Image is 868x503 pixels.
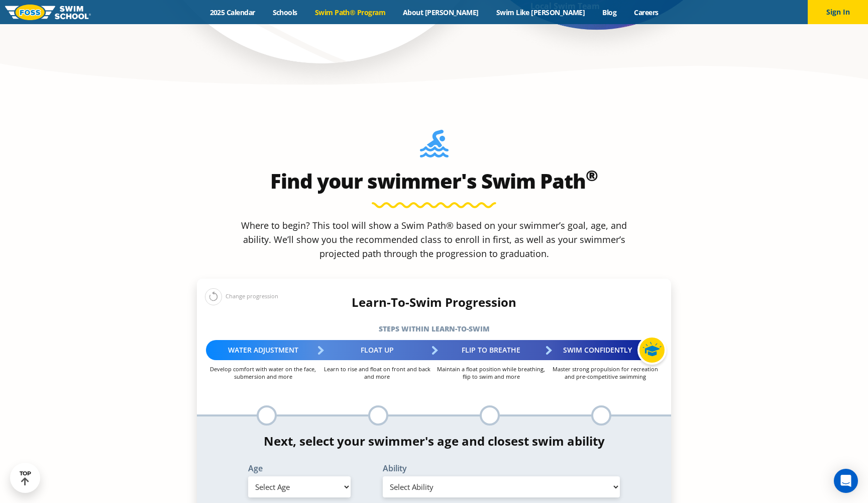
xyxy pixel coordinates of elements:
[834,469,858,493] div: Open Intercom Messenger
[586,165,598,186] sup: ®
[434,340,548,360] div: Flip to Breathe
[394,8,488,17] a: About [PERSON_NAME]
[20,470,31,486] div: TOP
[197,295,671,309] h4: Learn-To-Swim Progression
[420,130,449,164] img: Foss-Location-Swimming-Pool-Person.svg
[548,365,662,380] p: Master strong propulsion for recreation and pre-competitive swimming
[248,464,351,472] label: Age
[237,218,631,261] p: Where to begin? This tool will show a Swim Path® based on your swimmer’s goal, age, and ability. ...
[205,288,278,305] div: Change progression
[201,8,264,17] a: 2025 Calendar
[594,8,625,17] a: Blog
[383,464,620,472] label: Ability
[487,8,594,17] a: Swim Like [PERSON_NAME]
[206,365,320,380] p: Develop comfort with water on the face, submersion and more
[197,322,671,336] h5: Steps within Learn-to-Swim
[264,8,306,17] a: Schools
[320,365,434,380] p: Learn to rise and float on front and back and more
[5,5,91,20] img: FOSS Swim School Logo
[548,340,662,360] div: Swim Confidently
[197,169,671,193] h2: Find your swimmer's Swim Path
[320,340,434,360] div: Float Up
[625,8,667,17] a: Careers
[197,434,671,448] h4: Next, select your swimmer's age and closest swim ability
[206,340,320,360] div: Water Adjustment
[434,365,548,380] p: Maintain a float position while breathing, flip to swim and more
[306,8,394,17] a: Swim Path® Program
